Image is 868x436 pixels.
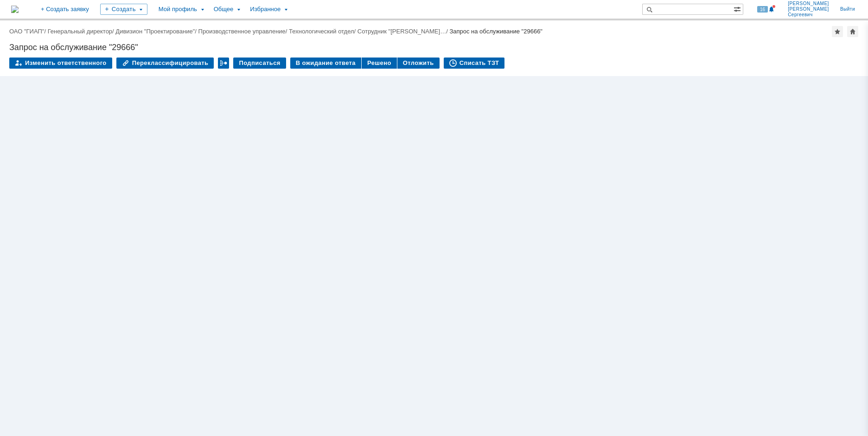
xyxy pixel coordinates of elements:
[9,43,859,52] div: Запрос на обслуживание "29666"
[11,6,19,13] a: Перейти на домашнюю страницу
[9,28,48,35] div: /
[9,28,44,35] a: ОАО "ГИАП"
[757,6,768,13] span: 16
[48,28,116,35] div: /
[198,28,286,35] a: Производственное управление
[115,28,198,35] div: /
[357,28,446,35] a: Сотрудник "[PERSON_NAME]…
[218,58,229,69] div: Работа с массовостью
[847,26,858,37] div: Сделать домашней страницей
[289,28,357,35] div: /
[100,4,147,15] div: Создать
[48,28,112,35] a: Генеральный директор
[11,6,19,13] img: logo
[357,28,450,35] div: /
[788,6,829,12] span: [PERSON_NAME]
[289,28,354,35] a: Технологический отдел
[734,4,743,13] span: Расширенный поиск
[115,28,195,35] a: Дивизион "Проектирование"
[449,28,542,35] div: Запрос на обслуживание "29666"
[198,28,289,35] div: /
[788,1,829,6] span: [PERSON_NAME]
[788,12,829,18] span: Сергеевич
[832,26,843,37] div: Добавить в избранное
